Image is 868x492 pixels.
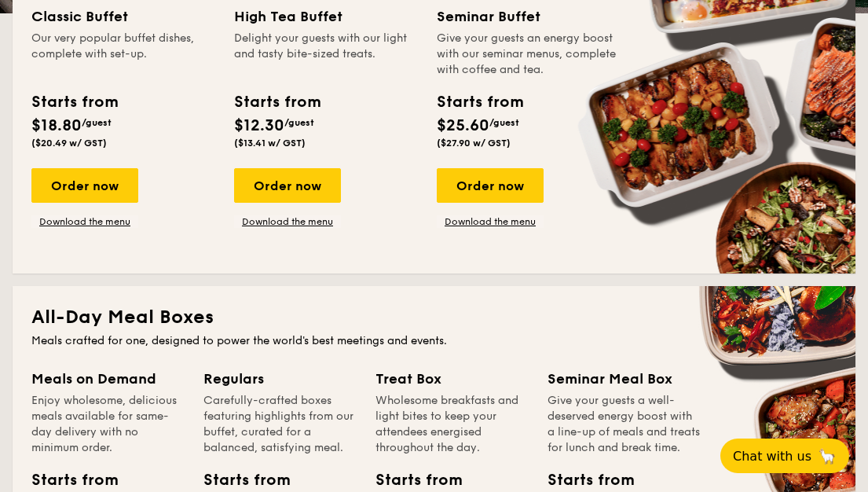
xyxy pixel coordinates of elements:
div: Wholesome breakfasts and light bites to keep your attendees energised throughout the day. [375,393,529,456]
span: /guest [284,117,314,128]
div: Order now [31,168,138,203]
div: Carefully-crafted boxes featuring highlights from our buffet, curated for a balanced, satisfying ... [203,393,357,456]
div: Starts from [437,90,522,114]
span: ($27.90 w/ GST) [437,138,511,149]
div: Starts from [548,468,618,492]
span: $18.80 [31,116,82,135]
div: Starts from [234,90,320,114]
h2: All-Day Meal Boxes [31,305,837,330]
div: Order now [437,168,544,203]
div: Meals crafted for one, designed to power the world's best meetings and events. [31,333,837,349]
div: Starts from [31,90,117,114]
div: Starts from [203,468,274,492]
span: $12.30 [234,116,284,135]
div: Order now [234,168,341,203]
div: Seminar Meal Box [548,368,701,390]
button: Chat with us🦙 [720,439,849,473]
div: Our very popular buffet dishes, complete with set-up. [31,31,215,78]
span: Chat with us [733,449,811,464]
div: Meals on Demand [31,368,185,390]
div: Treat Box [375,368,529,390]
span: /guest [489,117,519,128]
div: High Tea Buffet [234,6,418,28]
a: Download the menu [31,215,138,228]
div: Enjoy wholesome, delicious meals available for same-day delivery with no minimum order. [31,393,185,456]
div: Give your guests a well-deserved energy boost with a line-up of meals and treats for lunch and br... [548,393,701,456]
span: ($20.49 w/ GST) [31,138,107,149]
div: Seminar Buffet [437,6,621,28]
div: Delight your guests with our light and tasty bite-sized treats. [234,31,418,78]
a: Download the menu [234,215,341,228]
div: Starts from [31,468,102,492]
span: $25.60 [437,116,489,135]
div: Regulars [203,368,357,390]
span: 🦙 [818,447,837,465]
a: Download the menu [437,215,544,228]
span: ($13.41 w/ GST) [234,138,306,149]
div: Classic Buffet [31,6,215,28]
span: /guest [82,117,112,128]
div: Starts from [375,468,446,492]
div: Give your guests an energy boost with our seminar menus, complete with coffee and tea. [437,31,621,78]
